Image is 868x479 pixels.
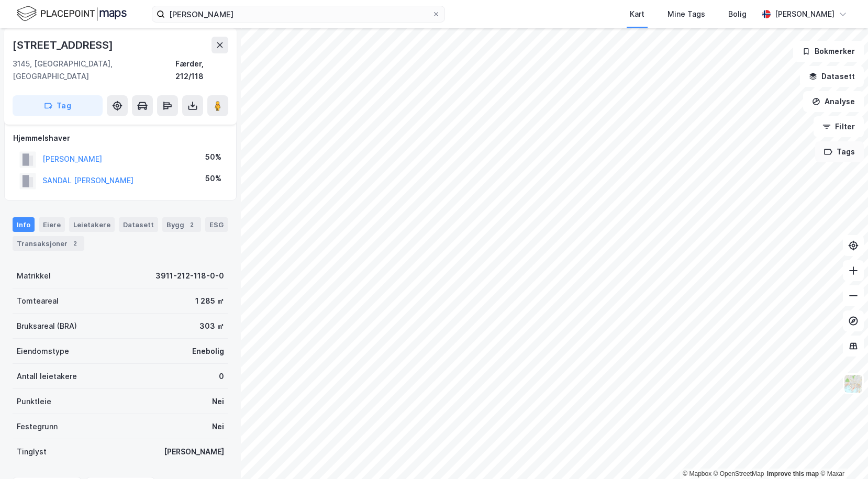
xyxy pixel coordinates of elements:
div: 50% [205,151,221,163]
div: 303 ㎡ [199,320,224,332]
img: Z [843,374,863,394]
div: 50% [205,172,221,185]
div: Matrikkel [17,270,51,282]
button: Datasett [800,66,864,87]
div: ESG [205,217,228,232]
div: Hjemmelshaver [13,132,228,144]
button: Filter [814,116,864,137]
a: OpenStreetMap [714,470,764,477]
button: Tags [815,141,864,162]
div: Info [13,217,35,232]
div: Nei [212,420,224,433]
button: Bokmerker [793,41,864,62]
div: [STREET_ADDRESS] [13,37,115,53]
input: Søk på adresse, matrikkel, gårdeiere, leietakere eller personer [165,6,432,22]
a: Improve this map [767,470,819,477]
iframe: Chat Widget [816,429,868,479]
div: Tomteareal [17,295,59,307]
button: Analyse [803,91,864,112]
a: Mapbox [683,470,711,477]
div: Eiere [39,217,65,232]
div: Tinglyst [17,445,47,458]
div: 2 [70,238,80,249]
div: Færder, 212/118 [175,58,228,83]
div: Eiendomstype [17,345,69,358]
div: 3911-212-118-0-0 [155,270,224,282]
div: Nei [212,395,224,408]
div: Kart [630,8,644,20]
div: 3145, [GEOGRAPHIC_DATA], [GEOGRAPHIC_DATA] [13,58,175,83]
div: 2 [186,219,197,230]
div: 1 285 ㎡ [195,295,224,307]
div: Transaksjoner [13,236,84,251]
div: Punktleie [17,395,51,408]
div: 0 [219,370,224,383]
div: Enebolig [192,345,224,358]
button: Tag [13,95,103,116]
div: Datasett [119,217,158,232]
img: logo.f888ab2527a4732fd821a326f86c7f29.svg [17,5,127,23]
div: Festegrunn [17,420,58,433]
div: [PERSON_NAME] [164,445,224,458]
div: Antall leietakere [17,370,77,383]
div: [PERSON_NAME] [775,8,834,20]
div: Mine Tags [667,8,705,20]
div: Bygg [162,217,201,232]
div: Bolig [728,8,747,20]
div: Bruksareal (BRA) [17,320,77,332]
div: Leietakere [69,217,115,232]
